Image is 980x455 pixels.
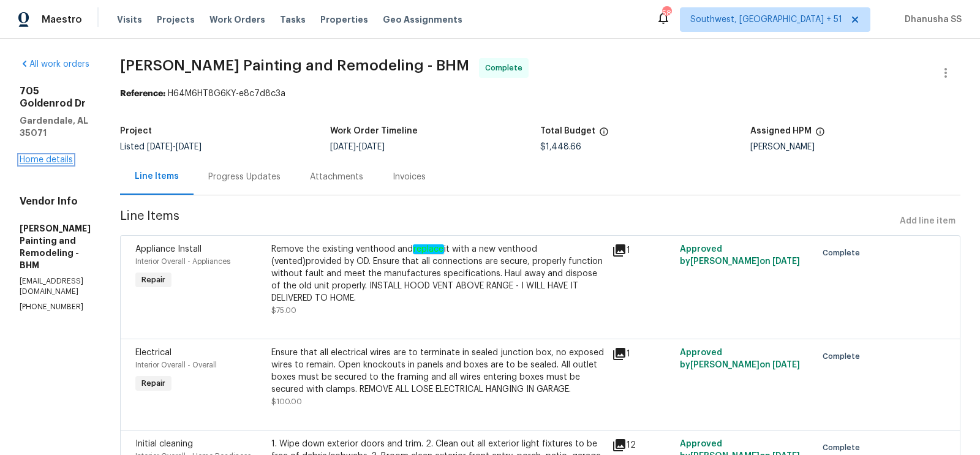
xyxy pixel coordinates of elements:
[815,127,825,143] span: The hpm assigned to this work order.
[383,13,462,26] span: Geo Assignments
[20,60,89,69] a: All work orders
[823,442,865,454] span: Complete
[662,7,671,20] div: 589
[359,143,385,151] span: [DATE]
[413,244,444,254] em: replace
[120,58,469,73] span: [PERSON_NAME] Painting and Remodeling - BHM
[280,15,306,24] span: Tasks
[135,170,179,182] div: Line Items
[20,115,91,139] h5: Gardendale, AL 35071
[117,13,142,26] span: Visits
[540,143,581,151] span: $1,448.66
[147,143,202,151] span: -
[320,13,368,26] span: Properties
[900,13,962,26] span: Dhanusha SS
[120,127,152,135] h5: Project
[20,156,73,164] a: Home details
[823,350,865,363] span: Complete
[120,88,960,100] div: H64M6HT8G6KY-e8c7d8c3a
[208,171,281,183] div: Progress Updates
[209,13,265,26] span: Work Orders
[20,302,91,312] p: [PHONE_NUMBER]
[120,210,895,233] span: Line Items
[42,13,82,26] span: Maestro
[690,13,842,26] span: Southwest, [GEOGRAPHIC_DATA] + 51
[330,143,356,151] span: [DATE]
[750,143,960,151] div: [PERSON_NAME]
[330,127,418,135] h5: Work Order Timeline
[135,348,171,357] span: Electrical
[772,361,800,369] span: [DATE]
[135,258,230,265] span: Interior Overall - Appliances
[599,127,609,143] span: The total cost of line items that have been proposed by Opendoor. This sum includes line items th...
[612,438,673,453] div: 12
[120,89,165,98] b: Reference:
[310,171,363,183] div: Attachments
[20,85,91,110] h2: 705 Goldenrod Dr
[612,243,673,258] div: 1
[135,361,217,369] span: Interior Overall - Overall
[680,348,800,369] span: Approved by [PERSON_NAME] on
[135,440,193,448] span: Initial cleaning
[680,245,800,266] span: Approved by [PERSON_NAME] on
[137,274,170,286] span: Repair
[137,377,170,389] span: Repair
[20,276,91,297] p: [EMAIL_ADDRESS][DOMAIN_NAME]
[120,143,202,151] span: Listed
[393,171,426,183] div: Invoices
[485,62,527,74] span: Complete
[176,143,202,151] span: [DATE]
[271,398,302,405] span: $100.00
[612,347,673,361] div: 1
[20,222,91,271] h5: [PERSON_NAME] Painting and Remodeling - BHM
[157,13,195,26] span: Projects
[271,307,296,314] span: $75.00
[772,257,800,266] span: [DATE]
[271,347,605,396] div: Ensure that all electrical wires are to terminate in sealed junction box, no exposed wires to rem...
[271,243,605,304] div: Remove the existing venthood and it with a new venthood (vented)provided by OD. Ensure that all c...
[823,247,865,259] span: Complete
[147,143,173,151] span: [DATE]
[135,245,202,254] span: Appliance Install
[750,127,812,135] h5: Assigned HPM
[330,143,385,151] span: -
[540,127,595,135] h5: Total Budget
[20,195,91,208] h4: Vendor Info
